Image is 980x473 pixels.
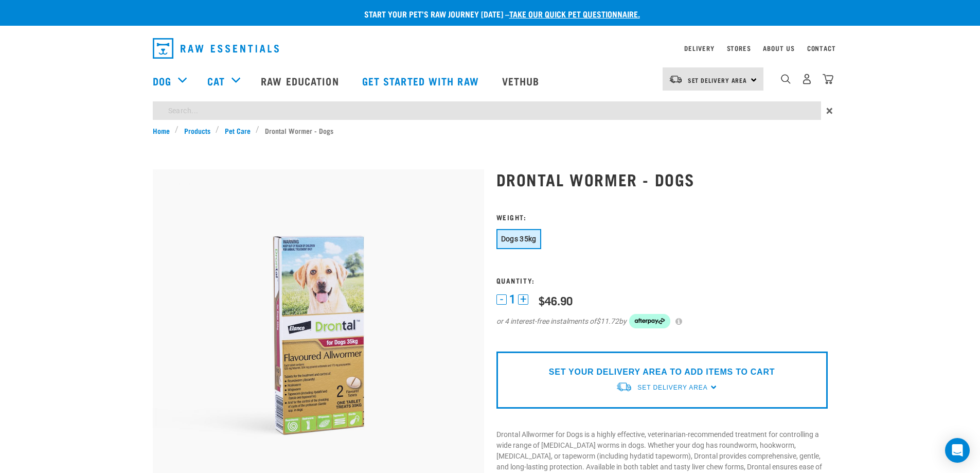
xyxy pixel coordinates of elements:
[219,125,256,136] a: Pet Care
[492,60,553,101] a: Vethub
[501,235,537,243] span: Dogs 35kg
[807,46,836,50] a: Contact
[781,74,791,84] img: home-icon-1@2x.png
[179,125,216,136] a: Products
[823,74,833,84] img: home-icon@2x.png
[801,74,812,84] img: user.png
[496,229,541,249] button: Dogs 35kg
[616,381,632,392] img: van-moving.png
[826,101,833,120] span: ×
[509,11,640,16] a: take our quick pet questionnaire.
[153,125,175,136] a: Home
[688,78,747,82] span: Set Delivery Area
[684,46,714,50] a: Delivery
[518,294,528,305] button: +
[145,34,836,63] nav: dropdown navigation
[153,38,279,59] img: Raw Essentials Logo
[496,276,828,284] h3: Quantity:
[153,101,821,120] input: Search...
[496,170,828,188] h1: Drontal Wormer - Dogs
[496,213,828,221] h3: Weight:
[549,366,775,378] p: SET YOUR DELIVERY AREA TO ADD ITEMS TO CART
[153,125,828,136] nav: breadcrumbs
[637,384,707,391] span: Set Delivery Area
[596,316,619,327] span: $11.72
[207,73,225,89] a: Cat
[669,75,683,84] img: van-moving.png
[496,294,507,305] button: -
[539,294,573,307] div: $46.90
[727,46,751,50] a: Stores
[509,294,515,305] span: 1
[629,314,670,328] img: Afterpay
[763,46,794,50] a: About Us
[153,73,171,89] a: Dog
[496,314,828,328] div: or 4 interest-free instalments of by
[352,60,492,101] a: Get started with Raw
[251,60,351,101] a: Raw Education
[945,438,970,463] div: Open Intercom Messenger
